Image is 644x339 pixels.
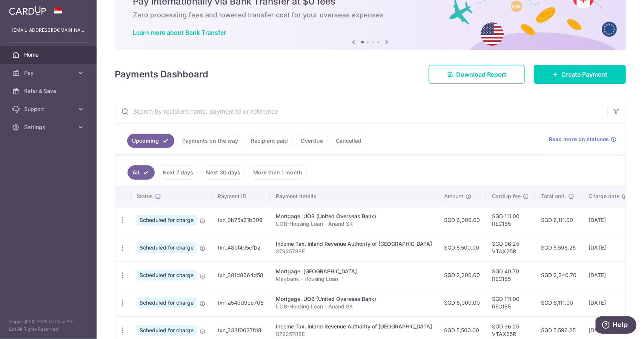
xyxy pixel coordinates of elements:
[9,6,46,15] img: CardUp
[24,69,74,77] span: Pay
[137,270,197,280] span: Scheduled for charge
[486,261,535,289] td: SGD 40.70 REC185
[24,87,74,95] span: Refer & Save
[276,220,432,228] p: UOB-Housing Loan - Anand SK
[276,303,432,310] p: UOB-Housing Loan - Anand SK
[583,234,634,261] td: [DATE]
[492,193,521,200] span: CardUp fee
[276,295,432,303] div: Mortgage. UOB (United Overseas Bank)
[17,5,32,12] span: Help
[549,136,616,143] a: Read more on statuses
[133,29,226,36] a: Learn more about Bank Transfer
[24,105,74,113] span: Support
[486,234,535,261] td: SGD 96.25 VTAX25R
[177,134,243,148] a: Payments on the way
[158,165,198,180] a: Next 7 days
[137,297,197,308] span: Scheduled for charge
[444,193,463,200] span: Amount
[535,261,583,289] td: SGD 2,240.70
[583,261,634,289] td: [DATE]
[535,289,583,316] td: SGD 6,111.00
[137,325,197,336] span: Scheduled for charge
[535,206,583,234] td: SGD 6,111.00
[438,289,486,316] td: SGD 6,000.00
[561,70,607,79] span: Create Payment
[438,234,486,261] td: SGD 5,500.00
[535,234,583,261] td: SGD 5,596.25
[137,242,197,253] span: Scheduled for charge
[201,165,245,180] a: Next 30 days
[296,134,328,148] a: Overdue
[246,134,293,148] a: Recipient paid
[276,323,432,330] div: Income Tax. Inland Revenue Authority of [GEOGRAPHIC_DATA]
[438,261,486,289] td: SGD 2,200.00
[541,193,566,200] span: Total amt.
[212,261,270,289] td: txn_381d8664d58
[276,268,432,275] div: Mortgage. [GEOGRAPHIC_DATA]
[133,11,608,20] h6: Zero processing fees and lowered transfer cost for your overseas expenses
[12,26,85,34] p: [EMAIL_ADDRESS][DOMAIN_NAME]
[270,186,438,206] th: Payment details
[212,186,270,206] th: Payment ID
[24,123,74,131] span: Settings
[115,99,607,123] input: Search by recipient name, payment id or reference
[127,134,174,148] a: Upcoming
[248,165,307,180] a: More than 1 month
[596,316,636,335] iframe: Opens a widget where you can find more information
[276,275,432,283] p: Maybank - Housing Loan
[486,206,535,234] td: SGD 111.00 REC185
[137,215,197,225] span: Scheduled for charge
[128,165,155,180] a: All
[429,65,525,84] a: Download Report
[276,240,432,248] div: Income Tax. Inland Revenue Authority of [GEOGRAPHIC_DATA]
[115,68,208,81] h4: Payments Dashboard
[212,234,270,261] td: txn_48bf4d5cfb2
[583,206,634,234] td: [DATE]
[534,65,626,84] a: Create Payment
[331,134,366,148] a: Cancelled
[486,289,535,316] td: SGD 111.00 REC185
[438,206,486,234] td: SGD 6,000.00
[212,289,270,316] td: txn_a54dd9cb708
[583,289,634,316] td: [DATE]
[212,206,270,234] td: txn_0b75a21b309
[137,193,153,200] span: Status
[24,51,74,59] span: Home
[549,136,609,143] span: Read more on statuses
[276,330,432,338] p: S7925788E
[456,70,506,79] span: Download Report
[276,248,432,255] p: S7925788E
[589,193,619,200] span: Charge date
[276,213,432,220] div: Mortgage. UOB (United Overseas Bank)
